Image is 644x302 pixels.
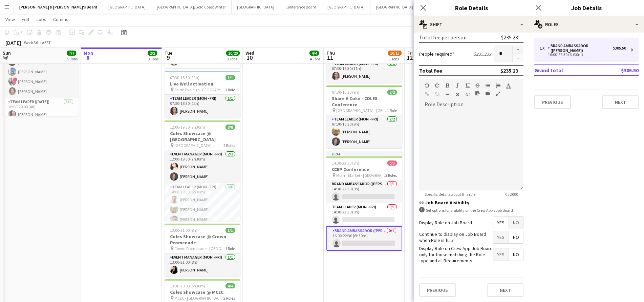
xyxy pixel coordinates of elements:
span: 2 Roles [223,296,235,301]
h3: CCEP Conference [326,166,402,172]
div: 6 Jobs [388,56,401,61]
span: Thu [326,50,335,56]
div: 1 x [540,46,548,51]
span: No [509,231,523,243]
button: Conference Board [280,0,322,14]
button: Increase [513,45,523,54]
app-card-role: Brand Ambassador ([PERSON_NAME])0/116:00-22:30 (6h30m) [326,226,402,251]
span: Edit [22,16,29,22]
span: 1 Role [225,87,235,92]
app-job-card: 07:30-16:30 (9h)2/2Share A Coke - COLES Conference [GEOGRAPHIC_DATA] - [GEOGRAPHIC_DATA]1 RoleTea... [326,86,402,148]
label: Display Role on Crew App Job Board only for those matching the Role type and all Requirements [419,245,493,264]
span: Yes [493,248,509,261]
span: 2 Roles [223,143,235,148]
app-card-role: Brand Ambassador ([DATE])4/416:00-20:00 (4h)[PERSON_NAME][PERSON_NAME]![PERSON_NAME][PERSON_NAME] [3,45,79,98]
button: Clear Formatting [455,92,460,97]
button: [GEOGRAPHIC_DATA] [322,0,370,14]
div: Roles [529,16,644,33]
span: 20/20 [226,51,240,56]
h3: Live Well activation [165,81,240,87]
button: Ordered List [496,83,500,88]
span: ! [13,77,17,81]
div: 4 Jobs [310,56,320,61]
button: Unordered List [486,83,490,88]
h3: Job Board Visibility [419,200,523,206]
div: [DATE] [5,39,21,46]
app-job-card: Draft14:30-22:30 (8h)0/3CCEP Conference Miami Market - [GEOGRAPHIC_DATA]3 RolesBrand Ambassador (... [326,151,402,251]
app-job-card: 13:00-21:00 (8h)1/1Coles Showcase @ Crown Promenade Crown Promenade - [GEOGRAPHIC_DATA]1 RoleEven... [165,224,240,277]
app-card-role: Event Manager (Mon - Fri)1/113:00-21:00 (8h)[PERSON_NAME] [165,253,240,277]
div: $235.23 [501,34,518,41]
h3: Job Details [529,3,644,12]
label: Display Role on Job Board [419,220,472,226]
span: 2/2 [148,51,157,56]
div: 5 Jobs [67,56,78,61]
span: Fri [407,50,413,56]
button: Strikethrough [475,83,480,88]
div: 9 Jobs [227,56,239,61]
span: MCEC - [GEOGRAPHIC_DATA] [174,296,223,301]
div: AEST [42,40,51,45]
h3: Share A Coke - COLES Conference [326,95,402,108]
span: No [509,248,523,261]
button: HTML Code [465,92,470,97]
td: Grand total [534,65,599,76]
button: Redo [435,83,439,88]
app-card-role: Brand Ambassador ([PERSON_NAME])0/114:30-22:30 (8h) [326,180,402,203]
button: Italic [455,83,460,88]
button: Underline [465,83,470,88]
div: Set options for visibility on the Crew App’s Job Board [419,207,523,213]
h3: Role Details [414,3,529,12]
span: 12:00-19:30 (7h30m) [170,125,205,130]
span: South Eveleigh [GEOGRAPHIC_DATA] [174,87,225,92]
button: Paste as plain text [475,91,480,96]
span: Comms [53,16,68,22]
div: 3 Jobs [148,56,158,61]
app-job-card: 12:00-19:30 (7h30m)8/8Coles Showcase @ [GEOGRAPHIC_DATA] [GEOGRAPHIC_DATA]2 RolesEvent Manager (M... [165,120,240,221]
a: Comms [50,15,71,24]
span: Jobs [36,16,46,22]
a: View [3,15,18,24]
label: People required [419,51,454,57]
span: Yes [493,216,509,229]
button: [GEOGRAPHIC_DATA] [232,0,280,14]
button: Text Color [506,83,511,88]
div: Total fee per person [419,34,467,41]
span: View [5,16,15,22]
span: [GEOGRAPHIC_DATA] [174,143,212,148]
span: 4/4 [226,283,235,288]
app-job-card: 16:00-20:00 (4h)5/5Fanta Lemon Sampling-Eels vs Knights [GEOGRAPHIC_DATA], [GEOGRAPHIC_DATA]2 Rol... [3,16,79,116]
span: 2/2 [387,90,397,95]
button: [PERSON_NAME] & [PERSON_NAME]'s Board [14,0,103,14]
app-card-role: Team Leader (Mon - Fri)0/114:30-22:30 (8h) [326,203,402,226]
span: 7 [2,54,11,61]
button: [GEOGRAPHIC_DATA] [370,0,419,14]
button: Bold [445,83,450,88]
span: 11 [325,54,335,61]
h3: Coles Showcase @ [GEOGRAPHIC_DATA] [165,130,240,143]
span: 7/7 [67,51,76,56]
div: 16:00-22:30 (6h30m) [540,53,626,56]
span: Miami Market - [GEOGRAPHIC_DATA] [336,173,385,178]
app-card-role: Team Leader (Mon - Fri)1/107:30-18:30 (11h)[PERSON_NAME] [326,60,402,83]
span: 9 [164,54,172,61]
app-card-role: Team Leader (Mon - Fri)1/107:30-18:30 (11h)[PERSON_NAME] [165,95,240,118]
span: [GEOGRAPHIC_DATA] - [GEOGRAPHIC_DATA] [336,108,387,113]
span: 1/1 [226,75,235,80]
span: 13:30-20:00 (6h30m) [170,283,205,288]
span: 8/8 [226,125,235,130]
div: $235.23 x [474,51,491,57]
span: 0 / 2000 [500,192,523,197]
button: Previous [534,95,571,109]
div: Shift [414,16,529,33]
button: Horizontal Line [445,92,450,97]
div: $305.50 [613,46,626,51]
span: 07:30-18:30 (11h) [170,75,199,80]
app-job-card: 07:30-18:30 (11h)1/1Live Well activation South Eveleigh [GEOGRAPHIC_DATA]1 RoleTeam Leader (Mon -... [165,71,240,118]
button: [GEOGRAPHIC_DATA]/Gold Coast Winter [151,0,232,14]
button: Previous [419,283,456,297]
